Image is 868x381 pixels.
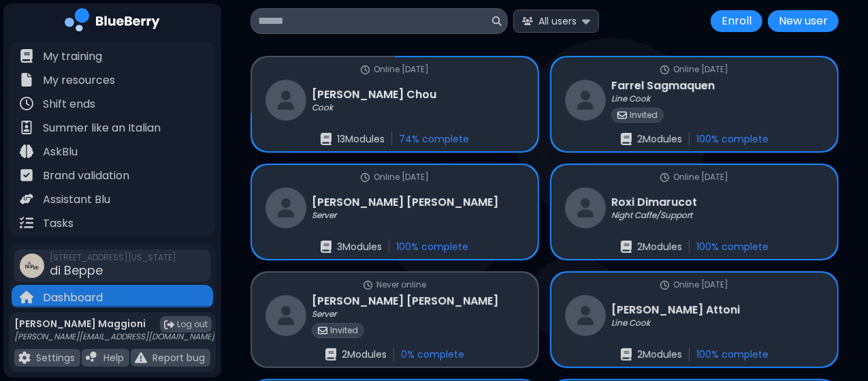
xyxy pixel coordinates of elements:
[660,65,669,74] img: online status
[611,302,740,318] h3: [PERSON_NAME] Attoni
[637,348,682,361] p: 2 Module s
[36,352,75,364] p: Settings
[50,252,176,263] span: [STREET_ADDRESS][US_STATE]
[312,102,333,113] p: Cook
[337,133,385,145] p: 13 Module s
[43,120,161,136] p: Summer like an Italian
[43,168,129,184] p: Brand validation
[20,290,33,304] img: file icon
[20,216,33,230] img: file icon
[318,326,327,335] img: invited
[550,271,839,368] a: online statusOnline [DATE]restaurant[PERSON_NAME] AttoniLine Cookenrollments2Modules100% complete
[20,192,33,206] img: file icon
[376,279,426,290] p: Never online
[312,210,336,221] p: Server
[364,281,372,290] img: online status
[321,133,332,145] img: enrollments
[611,194,697,211] h3: Roxi Dimarucot
[711,10,762,32] button: Enroll
[312,293,498,309] h3: [PERSON_NAME] [PERSON_NAME]
[251,164,539,260] a: online statusOnline [DATE]restaurant[PERSON_NAME] [PERSON_NAME]Serverenrollments3Modules100% comp...
[611,318,650,329] p: Line Cook
[330,325,358,336] p: Invited
[14,318,214,330] p: [PERSON_NAME] Maggioni
[374,64,429,75] p: Online [DATE]
[20,49,33,63] img: file icon
[565,187,606,228] img: restaurant
[396,241,468,253] p: 100 % complete
[361,65,370,74] img: online status
[630,110,658,121] p: Invited
[266,295,306,336] img: restaurant
[312,194,498,211] h3: [PERSON_NAME] [PERSON_NAME]
[43,96,95,112] p: Shift ends
[312,87,436,103] h3: [PERSON_NAME] Chou
[673,279,728,290] p: Online [DATE]
[637,241,682,253] p: 2 Module s
[135,352,147,364] img: file icon
[611,210,692,221] p: Night Caffe/Support
[86,352,98,364] img: file icon
[342,348,387,361] p: 2 Module s
[582,14,590,27] img: expand
[337,241,382,253] p: 3 Module s
[637,133,682,145] p: 2 Module s
[522,17,533,26] img: All users
[43,215,74,232] p: Tasks
[550,164,839,260] a: online statusOnline [DATE]restaurantRoxi DimarucotNight Caffe/Supportenrollments2Modules100% comp...
[768,10,839,32] button: New user
[20,73,33,87] img: file icon
[266,80,306,121] img: restaurant
[43,192,110,208] p: Assistant Blu
[660,281,669,290] img: online status
[65,8,160,36] img: company logo
[43,72,115,89] p: My resources
[18,352,31,364] img: file icon
[325,348,336,361] img: enrollments
[617,110,627,120] img: invited
[152,352,205,364] p: Report bug
[673,64,728,75] p: Online [DATE]
[43,290,103,306] p: Dashboard
[164,320,174,330] img: logout
[43,144,78,160] p: AskBlu
[251,56,539,153] a: online statusOnline [DATE]restaurant[PERSON_NAME] ChouCookenrollments13Modules74% complete
[696,133,769,145] p: 100 % complete
[177,319,208,330] span: Log out
[20,168,33,182] img: file icon
[492,16,502,26] img: search icon
[513,10,599,32] button: All users
[103,352,124,364] p: Help
[321,241,332,253] img: enrollments
[611,78,715,94] h3: Farrel Sagmaquen
[20,121,33,134] img: file icon
[312,309,336,320] p: Server
[266,187,306,228] img: restaurant
[660,173,669,182] img: online status
[43,48,102,65] p: My training
[696,348,769,361] p: 100 % complete
[611,93,650,104] p: Line Cook
[401,348,464,361] p: 0 % complete
[565,295,606,336] img: restaurant
[361,173,370,182] img: online status
[696,241,769,253] p: 100 % complete
[539,15,577,27] span: All users
[14,331,214,342] p: [PERSON_NAME][EMAIL_ADDRESS][DOMAIN_NAME]
[673,172,728,183] p: Online [DATE]
[565,80,606,121] img: restaurant
[251,271,539,368] a: online statusNever onlinerestaurant[PERSON_NAME] [PERSON_NAME]ServerinvitedInvitedenrollments2Mod...
[621,348,632,361] img: enrollments
[399,133,469,145] p: 74 % complete
[374,172,429,183] p: Online [DATE]
[621,241,632,253] img: enrollments
[50,262,103,279] span: di Beppe
[20,144,33,158] img: file icon
[550,56,839,153] a: online statusOnline [DATE]restaurantFarrel SagmaquenLine CookinvitedInvitedenrollments2Modules100...
[621,133,632,145] img: enrollments
[20,254,44,278] img: company thumbnail
[20,97,33,110] img: file icon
